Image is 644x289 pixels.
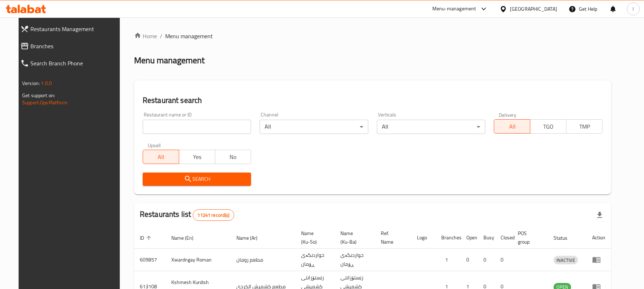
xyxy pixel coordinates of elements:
nav: breadcrumb [134,32,611,40]
span: All [146,152,176,162]
span: ID [140,234,153,242]
button: Search [143,173,251,186]
span: TGO [533,121,564,132]
button: TGO [530,119,566,134]
span: l [633,5,634,13]
span: Search Branch Phone [30,59,121,68]
li: / [160,32,162,40]
div: [GEOGRAPHIC_DATA] [510,5,557,13]
td: خواردنگەی ڕۆمان [295,249,335,271]
span: Menu management [165,32,213,40]
h2: Menu management [134,55,205,66]
th: Action [586,227,611,249]
td: Xwardngay Roman [166,249,231,271]
span: Get support on: [22,91,55,100]
th: Open [461,227,478,249]
div: Menu-management [432,5,476,13]
div: Menu [592,255,605,264]
div: All [377,120,486,134]
span: Name (Ar) [236,234,267,242]
td: 1 [436,249,461,271]
button: No [215,150,251,164]
span: 1.0.0 [41,79,52,88]
span: All [497,121,527,132]
a: Search Branch Phone [15,55,126,72]
td: مطعم رومان [231,249,295,271]
td: 0 [478,249,495,271]
span: INACTIVE [554,256,578,264]
span: Name (En) [171,234,203,242]
span: POS group [518,229,539,246]
span: 11241 record(s) [193,212,233,219]
span: Restaurants Management [30,25,121,33]
span: Yes [182,152,212,162]
a: Branches [15,38,126,55]
span: Status [554,234,577,242]
span: Search [148,175,246,184]
span: No [218,152,249,162]
button: All [143,150,179,164]
span: Name (Ku-So) [301,229,326,246]
td: خواردنگەی ڕۆمان [335,249,375,271]
h2: Restaurant search [143,95,603,106]
div: Export file [591,206,608,224]
a: Home [134,32,157,40]
td: 0 [495,249,512,271]
td: 0 [461,249,478,271]
span: Branches [30,42,121,50]
span: Name (Ku-Ba) [340,229,367,246]
a: Support.OpsPlatform [22,98,68,107]
button: TMP [566,119,603,134]
th: Closed [495,227,512,249]
a: Restaurants Management [15,20,126,38]
th: Branches [436,227,461,249]
span: Version: [22,79,40,88]
label: Upsell [148,143,161,148]
th: Busy [478,227,495,249]
button: All [494,119,530,134]
td: 609857 [134,249,166,271]
label: Delivery [499,112,517,117]
span: TMP [569,121,600,132]
span: Ref. Name [381,229,403,246]
div: Total records count [193,209,234,221]
th: Logo [411,227,436,249]
button: Yes [179,150,215,164]
h2: Restaurants list [140,209,234,221]
div: All [260,120,368,134]
input: Search for restaurant name or ID.. [143,120,251,134]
